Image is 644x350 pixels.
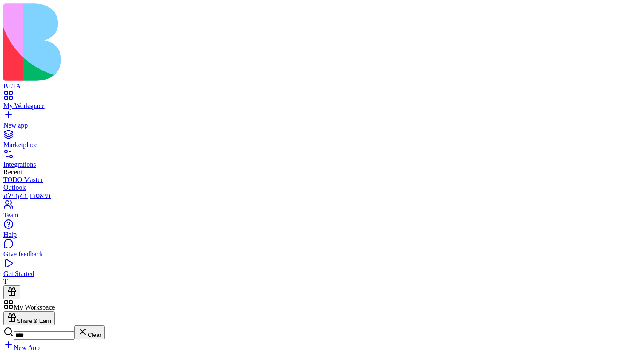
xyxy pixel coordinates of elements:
[3,204,641,219] a: Team
[3,278,8,285] span: T
[3,122,641,129] div: New app
[3,114,641,129] a: New app
[88,332,101,338] span: Clear
[3,3,346,81] img: logo
[74,325,105,339] button: Clear
[3,141,641,149] div: Marketplace
[3,223,641,239] a: Help
[3,243,641,258] a: Give feedback
[3,134,641,149] a: Marketplace
[3,211,641,219] div: Team
[3,94,641,110] a: My Workspace
[3,102,641,110] div: My Workspace
[3,270,641,278] div: Get Started
[3,250,641,258] div: Give feedback
[3,231,641,239] div: Help
[3,153,641,168] a: Integrations
[14,304,55,311] span: My Workspace
[3,176,641,184] a: TODO Master
[3,161,641,168] div: Integrations
[3,75,641,90] a: BETA
[3,184,641,191] a: Outlook
[3,168,22,176] span: Recent
[3,191,641,199] a: תיאטרון הקהילה
[17,318,51,324] span: Share & Earn
[3,311,55,325] button: Share & Earn
[3,262,641,278] a: Get Started
[3,83,641,90] div: BETA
